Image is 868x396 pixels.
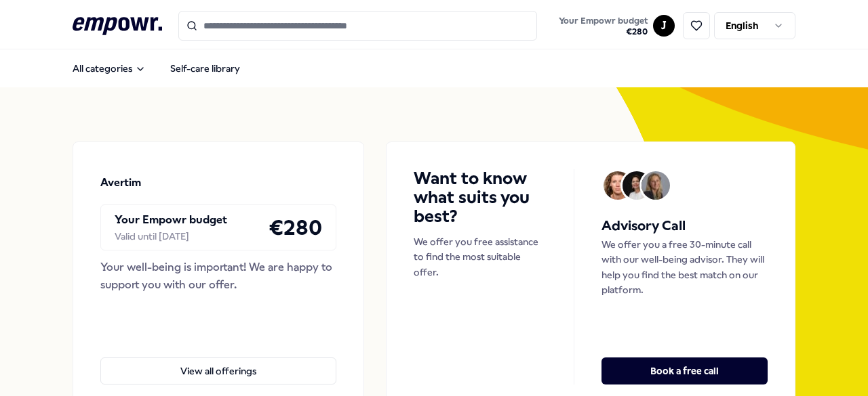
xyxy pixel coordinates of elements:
[601,215,768,237] h5: Advisory Call
[269,211,322,244] h4: € 280
[414,169,547,226] h4: Want to know what suits you best?
[100,357,336,384] button: View all offerings
[62,55,251,82] nav: Main
[62,55,157,82] button: All categories
[100,174,141,192] p: Avertim
[653,15,675,37] button: J
[601,357,768,384] button: Book a free call
[100,336,336,384] a: View all offerings
[178,11,538,41] input: Search for products, categories or subcategories
[115,211,227,229] p: Your Empowr budget
[601,237,768,298] p: We offer you a free 30-minute call with our well-being advisor. They will help you find the best ...
[100,259,336,293] div: Your well-being is important! We are happy to support you with our offer.
[559,26,648,37] span: € 280
[115,229,227,244] div: Valid until [DATE]
[642,171,670,200] img: Avatar
[559,16,648,26] span: Your Empowr budget
[604,171,632,200] img: Avatar
[553,12,653,40] a: Your Empowr budget€280
[414,234,547,280] p: We offer you free assistance to find the most suitable offer.
[159,55,251,82] a: Self-care library
[556,13,650,40] button: Your Empowr budget€280
[623,171,651,200] img: Avatar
